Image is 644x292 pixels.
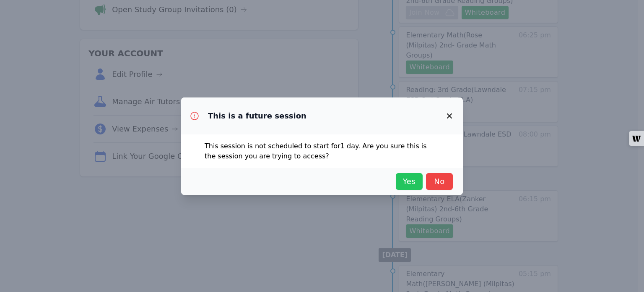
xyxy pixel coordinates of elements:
button: No [426,173,453,190]
span: Yes [400,176,418,187]
p: This session is not scheduled to start for 1 day . Are you sure this is the session you are tryin... [205,141,439,161]
h3: This is a future session [208,111,306,121]
button: Yes [396,173,423,190]
span: No [430,176,449,187]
